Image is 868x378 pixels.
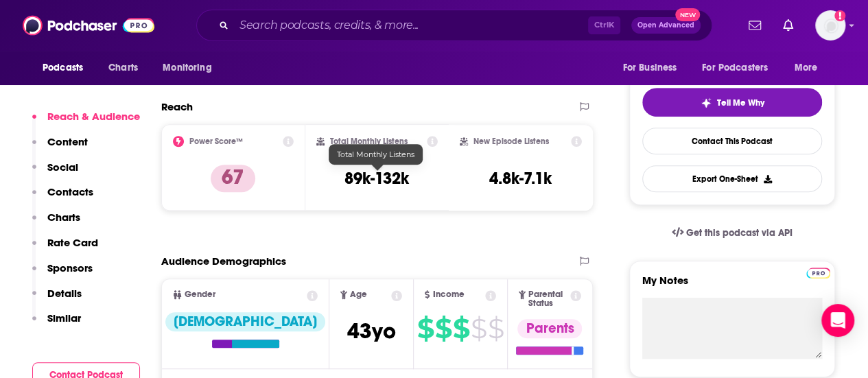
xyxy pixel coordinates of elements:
[528,290,567,308] span: Parental Status
[47,211,80,224] p: Charts
[815,10,845,40] button: Show profile menu
[815,10,845,40] img: User Profile
[99,55,146,81] a: Charts
[234,14,588,36] input: Search podcasts, credits, & more...
[32,110,140,135] button: Reach & Audience
[47,236,98,249] p: Rate Card
[702,58,768,78] span: For Podcasters
[489,168,552,189] h3: 4.8k-7.1k
[785,55,835,81] button: open menu
[806,265,830,279] a: Pro website
[717,97,764,108] span: Tell Me Why
[350,290,367,299] span: Age
[161,255,286,268] h2: Audience Demographics
[43,58,83,78] span: Podcasts
[185,290,215,299] span: Gender
[693,55,788,81] button: open menu
[165,312,325,331] div: [DEMOGRAPHIC_DATA]
[189,137,243,146] h2: Power Score™
[417,318,504,340] a: $$$$$
[795,58,818,78] span: More
[47,185,93,198] p: Contacts
[32,135,88,161] button: Content
[417,318,434,340] span: $
[330,137,408,146] h2: Total Monthly Listens
[108,58,138,78] span: Charts
[32,261,93,287] button: Sponsors
[821,304,854,337] div: Open Intercom Messenger
[347,325,396,342] a: 43yo
[675,8,700,21] span: New
[23,12,154,38] img: Podchaser - Follow, Share and Rate Podcasts
[435,318,451,340] span: $
[637,22,694,29] span: Open Advanced
[211,165,255,192] p: 67
[806,268,830,279] img: Podchaser Pro
[165,312,325,348] a: [DEMOGRAPHIC_DATA]
[33,55,101,81] button: open menu
[834,10,845,21] svg: Add a profile image
[815,10,845,40] span: Logged in as tfnewsroom
[471,318,486,340] span: $
[47,311,81,324] p: Similar
[488,318,504,340] span: $
[453,318,469,340] span: $
[588,16,620,34] span: Ctrl K
[432,290,464,299] span: Income
[517,319,582,338] div: Parents
[47,135,88,148] p: Content
[32,211,80,236] button: Charts
[47,161,78,174] p: Social
[642,165,822,192] button: Export One-Sheet
[701,97,712,108] img: tell me why sparkle
[473,137,549,146] h2: New Episode Listens
[32,287,82,312] button: Details
[47,261,93,274] p: Sponsors
[661,216,804,250] a: Get this podcast via API
[32,185,93,211] button: Contacts
[777,14,799,37] a: Show notifications dropdown
[153,55,229,81] button: open menu
[743,14,766,37] a: Show notifications dropdown
[686,227,793,239] span: Get this podcast via API
[613,55,694,81] button: open menu
[32,161,78,186] button: Social
[622,58,677,78] span: For Business
[631,17,701,34] button: Open AdvancedNew
[32,236,98,261] button: Rate Card
[516,319,583,355] a: Parents
[642,88,822,117] button: tell me why sparkleTell Me Why
[196,10,712,41] div: Search podcasts, credits, & more...
[337,150,414,159] span: Total Monthly Listens
[642,274,822,298] label: My Notes
[47,110,140,123] p: Reach & Audience
[347,318,396,344] span: 43 yo
[32,311,81,337] button: Similar
[163,58,211,78] span: Monitoring
[642,128,822,154] a: Contact This Podcast
[47,287,82,300] p: Details
[344,168,409,189] h3: 89k-132k
[161,100,193,113] h2: Reach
